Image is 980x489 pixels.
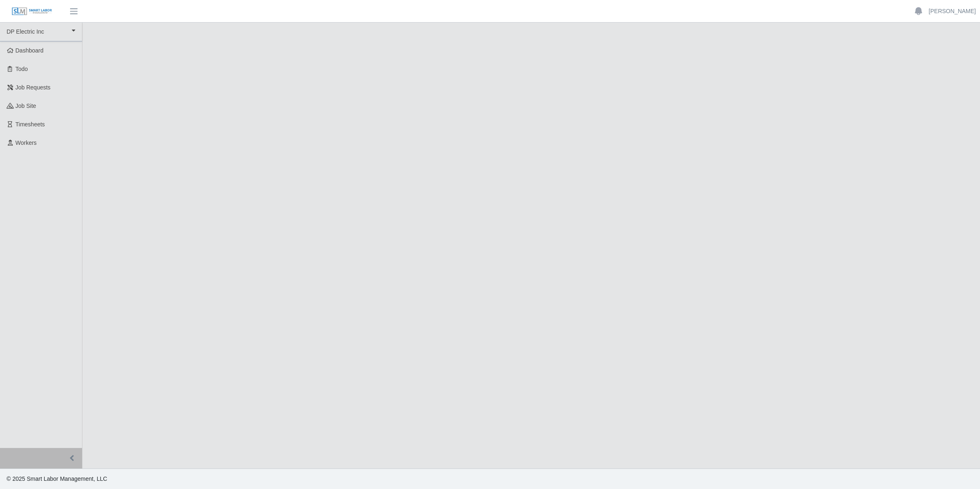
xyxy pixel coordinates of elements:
[16,47,44,54] span: Dashboard
[929,7,976,16] a: [PERSON_NAME]
[16,103,36,109] span: job site
[16,84,51,91] span: Job Requests
[16,66,28,72] span: Todo
[7,475,107,482] span: © 2025 Smart Labor Management, LLC
[11,7,52,16] img: SLM Logo
[16,139,37,146] span: Workers
[16,121,45,128] span: Timesheets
